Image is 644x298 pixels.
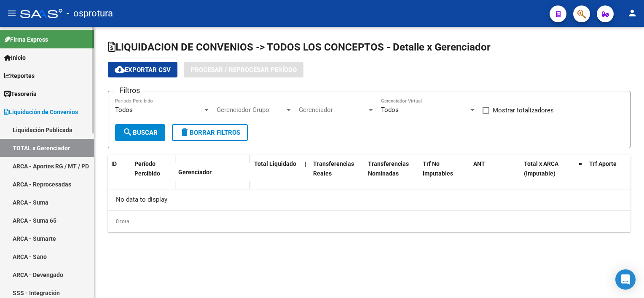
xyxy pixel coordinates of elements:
[184,62,303,77] button: Procesar / Reprocesar período
[4,53,26,62] span: Inicio
[217,106,285,114] span: Gerenciador Grupo
[254,160,296,167] span: Total Liquidado
[134,160,160,177] span: Período Percibido
[108,211,631,232] div: 0 total
[589,160,617,167] span: Trf Aporte
[131,155,163,190] datatable-header-cell: Período Percibido
[180,127,190,137] mat-icon: delete
[115,106,133,114] span: Todos
[108,155,131,190] datatable-header-cell: ID
[178,169,212,176] span: Gerenciador
[627,8,637,18] mat-icon: person
[111,160,117,167] span: ID
[313,160,354,177] span: Transferencias Reales
[4,71,35,80] span: Reportes
[423,160,453,177] span: Trf No Imputables
[368,160,409,177] span: Transferencias Nominadas
[4,107,78,117] span: Liquidación de Convenios
[7,8,17,18] mat-icon: menu
[579,160,582,167] span: =
[310,155,365,192] datatable-header-cell: Transferencias Reales
[301,155,310,192] datatable-header-cell: |
[381,106,399,114] span: Todos
[4,89,37,98] span: Tesorería
[67,4,113,23] span: - osprotura
[108,41,491,53] span: LIQUIDACION DE CONVENIOS -> TODOS LOS CONCEPTOS - Detalle x Gerenciador
[108,62,177,77] button: Exportar CSV
[115,64,125,74] mat-icon: cloud_download
[123,127,133,137] mat-icon: search
[180,129,240,136] span: Borrar Filtros
[419,155,470,192] datatable-header-cell: Trf No Imputables
[251,155,301,192] datatable-header-cell: Total Liquidado
[123,129,158,136] span: Buscar
[493,105,554,115] span: Mostrar totalizadores
[108,189,631,210] div: No data to display
[299,106,367,114] span: Gerenciador
[575,155,586,192] datatable-header-cell: =
[191,66,297,74] span: Procesar / Reprocesar período
[524,160,558,177] span: Total x ARCA (imputable)
[115,85,144,96] h3: Filtros
[115,124,165,141] button: Buscar
[473,160,485,167] span: ANT
[115,66,171,74] span: Exportar CSV
[586,155,636,192] datatable-header-cell: Trf Aporte
[365,155,419,192] datatable-header-cell: Transferencias Nominadas
[175,163,251,181] datatable-header-cell: Gerenciador
[615,269,636,290] div: Open Intercom Messenger
[470,155,521,192] datatable-header-cell: ANT
[4,35,48,44] span: Firma Express
[305,160,306,167] span: |
[172,124,248,141] button: Borrar Filtros
[521,155,575,192] datatable-header-cell: Total x ARCA (imputable)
